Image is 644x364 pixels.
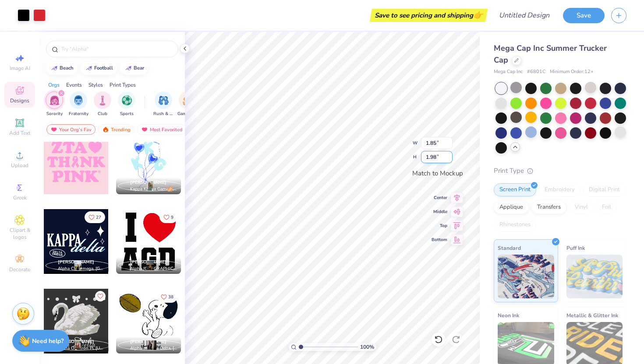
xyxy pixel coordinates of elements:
span: Top [432,223,447,229]
button: Like [157,291,177,303]
span: 100 % [360,343,374,351]
button: filter button [118,91,135,117]
span: Sorority [46,111,63,117]
div: Most Favorited [137,124,187,135]
div: Orgs [48,81,60,89]
img: trending.gif [102,126,109,133]
img: Sorority Image [50,95,60,105]
button: filter button [94,91,111,117]
button: beach [46,62,78,75]
div: Your Org's Fav [46,124,96,135]
img: most_fav.gif [50,126,57,133]
img: Rush & Bid Image [159,95,169,105]
span: [PERSON_NAME] [130,179,166,185]
span: Sports [120,111,134,117]
span: Minimum Order: 12 + [550,68,594,76]
div: filter for Club [94,91,111,117]
button: filter button [153,91,173,117]
span: [PERSON_NAME] [58,339,94,345]
span: [PERSON_NAME] [130,259,166,265]
span: Metallic & Glitter Ink [566,311,618,320]
img: trend_line.gif [51,66,58,71]
span: Center [432,195,447,201]
div: filter for Fraternity [69,91,88,117]
span: 👉 [473,10,483,20]
button: football [81,62,117,75]
div: Save to see pricing and shipping [372,9,485,22]
button: filter button [177,91,198,117]
span: Designs [10,97,29,104]
span: Neon Ink [498,311,519,320]
span: Club [98,111,107,117]
div: Screen Print [494,183,536,196]
span: Puff Ink [566,243,585,252]
img: most_fav.gif [141,126,148,133]
div: Digital Print [583,183,626,196]
span: Clipart & logos [4,227,35,241]
img: Puff Ink [566,255,623,298]
div: Rhinestones [494,218,536,231]
span: Mega Cap Inc [494,68,523,76]
div: beach [60,66,74,70]
span: Middle [432,209,447,215]
img: Standard [498,255,554,298]
span: Game Day [177,111,198,117]
img: Game Day Image [183,95,193,105]
span: Greek [13,194,27,201]
img: Club Image [98,95,107,105]
strong: Need help? [32,337,64,345]
img: Sports Image [122,95,132,105]
span: [PERSON_NAME] [58,259,94,265]
button: Like [159,211,177,223]
span: 9 [171,215,173,220]
button: Save [563,8,605,23]
img: trend_line.gif [125,66,132,71]
div: football [94,66,113,70]
div: Applique [494,201,529,214]
span: Alpha [GEOGRAPHIC_DATA], [US_STATE][GEOGRAPHIC_DATA] [130,266,177,272]
button: bear [120,62,148,75]
div: Embroidery [539,183,580,196]
span: Image AI [10,65,30,72]
input: Try "Alpha" [60,45,173,53]
span: Upload [11,162,28,169]
div: Styles [88,81,103,89]
span: Alpha Chi Omega, [GEOGRAPHIC_DATA][US_STATE] [58,266,105,272]
div: Transfers [531,201,566,214]
div: filter for Sports [118,91,135,117]
button: filter button [46,91,63,117]
div: Print Types [110,81,136,89]
span: Alpha Omicron Pi, [US_STATE][GEOGRAPHIC_DATA], [GEOGRAPHIC_DATA] [58,345,105,352]
span: Kappa Kappa Gamma, [GEOGRAPHIC_DATA] [130,186,177,192]
button: filter button [69,91,88,117]
div: filter for Rush & Bid [153,91,173,117]
span: Alpha Gamma Delta, [GEOGRAPHIC_DATA][US_STATE] [130,345,177,352]
span: Fraternity [69,111,88,117]
span: Decorate [9,266,30,273]
div: Trending [98,124,134,135]
div: Events [66,81,82,89]
span: Rush & Bid [153,111,173,117]
span: Standard [498,243,521,252]
img: Fraternity Image [74,95,83,105]
div: filter for Game Day [177,91,198,117]
img: trend_line.gif [85,66,92,71]
div: filter for Sorority [46,91,63,117]
span: # 6801C [527,68,545,76]
span: Add Text [9,129,30,136]
span: [PERSON_NAME] [130,339,166,345]
div: Vinyl [569,201,594,214]
div: bear [134,66,144,70]
span: Mega Cap Inc Summer Trucker Cap [494,43,607,65]
div: Print Type [494,166,626,176]
span: 27 [96,215,101,220]
span: Bottom [432,237,447,243]
span: 38 [168,295,173,299]
button: Like [95,291,106,301]
div: Foil [596,201,617,214]
input: Untitled Design [492,7,556,24]
button: Like [85,211,105,223]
